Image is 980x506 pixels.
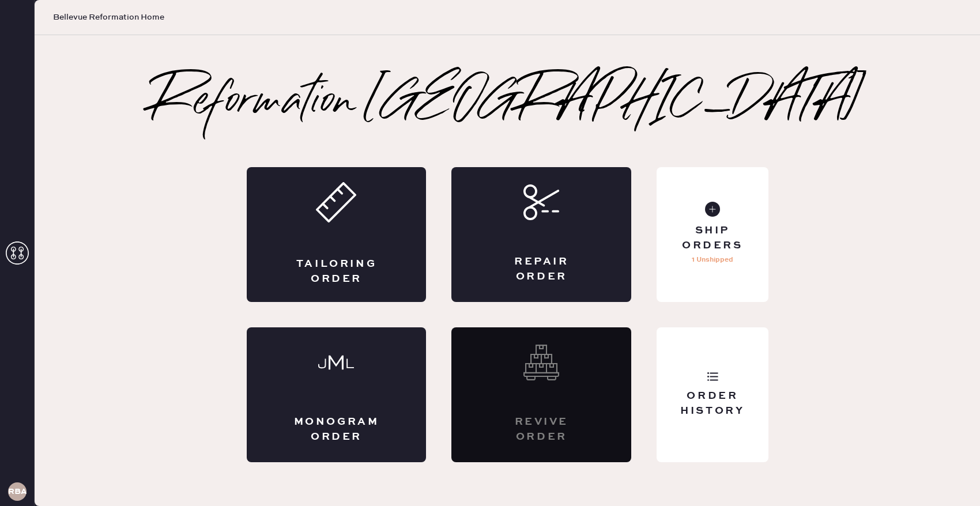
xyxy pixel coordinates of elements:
div: Tailoring Order [293,257,380,286]
h2: Reformation [GEOGRAPHIC_DATA] [151,80,864,126]
h3: RBA [8,488,27,496]
div: Ship Orders [666,224,759,252]
div: Order History [666,389,759,418]
p: 1 Unshipped [692,253,733,267]
div: Monogram Order [293,415,380,444]
iframe: Front Chat [925,454,975,504]
div: Interested? Contact us at care@hemster.co [451,327,631,462]
span: Bellevue Reformation Home [53,12,164,23]
div: Revive order [497,415,585,444]
div: Repair Order [497,255,585,284]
